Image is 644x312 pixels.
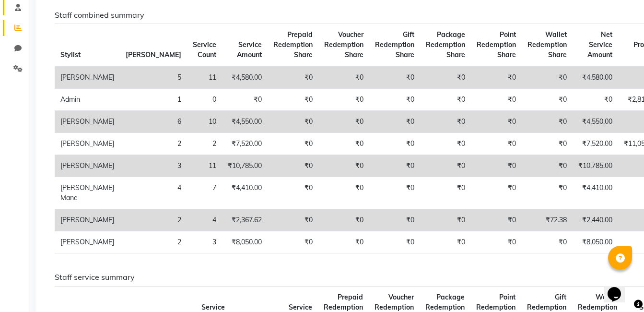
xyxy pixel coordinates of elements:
td: 4 [120,177,187,209]
span: Wallet Redemption Share [527,30,567,59]
td: 3 [187,231,222,253]
td: ₹10,785.00 [573,155,618,177]
td: ₹0 [522,66,573,89]
td: ₹0 [420,155,471,177]
td: ₹4,550.00 [222,111,268,133]
td: ₹0 [318,66,369,89]
td: ₹0 [369,209,420,231]
td: [PERSON_NAME] [55,133,120,155]
td: ₹4,580.00 [573,66,618,89]
td: ₹0 [268,231,318,253]
td: ₹0 [522,111,573,133]
td: ₹0 [471,89,522,111]
td: ₹0 [318,209,369,231]
td: ₹0 [369,177,420,209]
td: ₹0 [369,155,420,177]
td: 11 [187,155,222,177]
span: Point Redemption Share [477,30,516,59]
td: ₹0 [420,89,471,111]
td: 10 [187,111,222,133]
span: Net Service Amount [587,30,612,59]
td: ₹0 [522,231,573,253]
td: ₹0 [318,89,369,111]
td: ₹0 [420,133,471,155]
span: Voucher Redemption Share [324,30,363,59]
td: ₹0 [318,231,369,253]
td: ₹0 [318,177,369,209]
h6: Staff combined summary [55,11,623,20]
td: ₹0 [222,89,268,111]
td: ₹4,550.00 [573,111,618,133]
td: ₹0 [369,231,420,253]
td: ₹4,410.00 [573,177,618,209]
td: ₹0 [471,155,522,177]
span: [PERSON_NAME] [126,50,181,59]
span: Stylist [60,50,81,59]
td: ₹0 [471,66,522,89]
td: 5 [120,66,187,89]
span: Service Amount [237,40,262,59]
td: ₹7,520.00 [222,133,268,155]
td: ₹0 [522,89,573,111]
td: ₹0 [420,111,471,133]
td: ₹0 [420,231,471,253]
td: 0 [187,89,222,111]
td: [PERSON_NAME] Mane [55,177,120,209]
td: ₹2,440.00 [573,209,618,231]
td: ₹8,050.00 [573,231,618,253]
td: ₹0 [369,111,420,133]
td: ₹8,050.00 [222,231,268,253]
td: [PERSON_NAME] [55,209,120,231]
td: ₹0 [268,133,318,155]
span: Package Redemption Share [426,30,465,59]
td: [PERSON_NAME] [55,111,120,133]
td: ₹0 [471,133,522,155]
td: ₹0 [318,133,369,155]
iframe: chat widget [604,274,634,302]
td: ₹0 [471,177,522,209]
td: ₹0 [268,155,318,177]
span: Gift Redemption Share [375,30,414,59]
td: 6 [120,111,187,133]
td: ₹0 [522,133,573,155]
td: ₹4,580.00 [222,66,268,89]
td: ₹0 [471,209,522,231]
td: ₹0 [420,177,471,209]
td: ₹0 [471,231,522,253]
td: ₹10,785.00 [222,155,268,177]
td: ₹0 [268,209,318,231]
td: ₹72.38 [522,209,573,231]
td: 2 [120,209,187,231]
td: ₹0 [420,66,471,89]
td: ₹0 [369,89,420,111]
td: 2 [187,133,222,155]
td: 11 [187,66,222,89]
td: ₹0 [318,155,369,177]
td: [PERSON_NAME] [55,66,120,89]
td: 3 [120,155,187,177]
td: [PERSON_NAME] [55,231,120,253]
td: ₹0 [268,89,318,111]
td: ₹7,520.00 [573,133,618,155]
td: ₹0 [471,111,522,133]
span: Service Count [193,40,216,59]
td: 4 [187,209,222,231]
td: ₹0 [369,133,420,155]
td: 1 [120,89,187,111]
td: ₹0 [522,155,573,177]
td: [PERSON_NAME] [55,155,120,177]
td: ₹4,410.00 [222,177,268,209]
td: 2 [120,133,187,155]
td: ₹2,367.62 [222,209,268,231]
td: ₹0 [369,66,420,89]
td: ₹0 [318,111,369,133]
h6: Staff service summary [55,273,623,282]
td: ₹0 [268,177,318,209]
td: 7 [187,177,222,209]
td: ₹0 [573,89,618,111]
td: ₹0 [268,111,318,133]
span: Prepaid Redemption Share [273,30,313,59]
td: ₹0 [420,209,471,231]
td: Admin [55,89,120,111]
td: 2 [120,231,187,253]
